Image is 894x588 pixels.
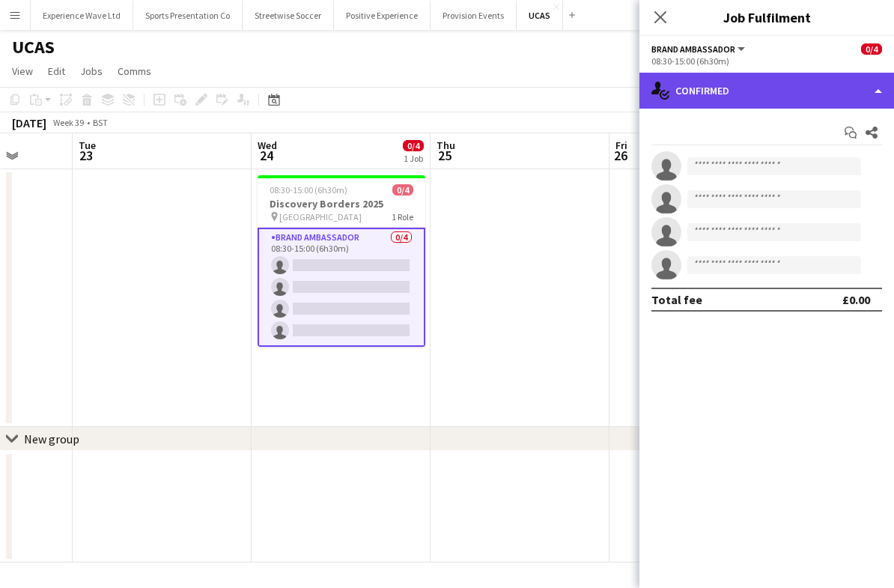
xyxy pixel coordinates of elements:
span: 0/4 [392,184,413,196]
span: View [12,64,33,78]
span: Wed [258,139,277,152]
span: Week 39 [49,117,87,128]
a: Jobs [74,61,109,81]
div: £0.00 [842,292,870,307]
a: Comms [112,61,157,81]
h3: Discovery Borders 2025 [258,197,425,210]
span: Edit [48,64,65,78]
button: Provision Events [431,1,517,30]
span: Brand Ambassador [651,43,735,55]
button: UCAS [517,1,563,30]
div: Total fee [651,292,702,307]
div: 08:30-15:00 (6h30m) [651,55,882,67]
div: Confirmed [639,73,894,109]
h3: Job Fulfilment [639,7,894,27]
button: Streetwise Soccer [243,1,334,30]
button: Positive Experience [334,1,431,30]
span: 24 [255,147,277,164]
span: 23 [76,147,96,164]
span: 25 [434,147,455,164]
div: [DATE] [12,115,46,130]
span: 0/4 [403,140,424,151]
span: [GEOGRAPHIC_DATA] [279,211,362,222]
app-job-card: 08:30-15:00 (6h30m)0/4Discovery Borders 2025 [GEOGRAPHIC_DATA]1 RoleBrand Ambassador0/408:30-15:0... [258,175,425,347]
div: New group [24,431,79,446]
span: Thu [437,139,455,152]
span: Jobs [80,64,103,78]
div: 1 Job [404,153,423,164]
span: Fri [615,139,627,152]
span: 1 Role [392,211,413,222]
a: View [6,61,39,81]
button: Experience Wave Ltd [31,1,133,30]
span: Comms [118,64,151,78]
div: BST [93,117,108,128]
button: Sports Presentation Co [133,1,243,30]
span: 0/4 [861,43,882,55]
h1: UCAS [12,36,55,58]
span: 26 [613,147,627,164]
span: Tue [79,139,96,152]
span: 08:30-15:00 (6h30m) [270,184,347,196]
app-card-role: Brand Ambassador0/408:30-15:00 (6h30m) [258,228,425,347]
a: Edit [42,61,71,81]
button: Brand Ambassador [651,43,747,55]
